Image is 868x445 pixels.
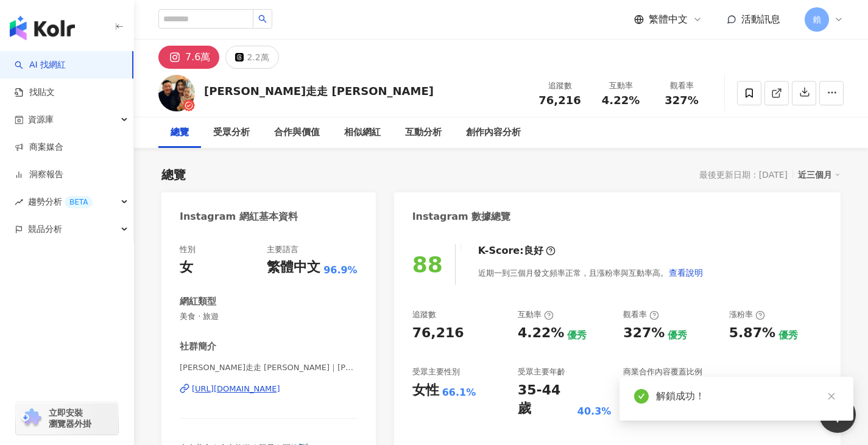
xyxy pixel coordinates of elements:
[649,13,688,26] span: 繁體中文
[524,244,543,258] div: 良好
[658,80,705,92] div: 觀看率
[623,324,665,343] div: 327%
[247,49,269,66] div: 2.2萬
[267,244,298,255] div: 主要語言
[158,46,219,69] button: 7.6萬
[344,125,381,140] div: 相似網紅
[16,402,118,435] a: chrome extension立即安裝 瀏覽器外掛
[323,264,358,277] span: 96.9%
[623,309,659,320] div: 觀看率
[798,167,841,183] div: 近三個月
[28,188,93,215] span: 趨勢分析
[49,407,91,429] span: 立即安裝 瀏覽器外掛
[180,384,358,394] a: [URL][DOMAIN_NAME]
[180,340,216,353] div: 社群簡介
[15,198,23,206] span: rise
[10,16,75,40] img: logo
[668,261,704,285] button: 查看說明
[412,309,436,320] div: 追蹤數
[15,59,66,71] a: searchAI 找網紅
[171,125,189,140] div: 總覽
[180,295,216,308] div: 網紅類型
[180,362,358,373] span: [PERSON_NAME]走走 [PERSON_NAME]｜[PERSON_NAME] | jsgogovlog
[28,106,54,133] span: 資源庫
[274,125,320,140] div: 合作與價值
[15,86,55,99] a: 找貼文
[634,389,649,404] span: check-circle
[577,405,612,418] div: 40.3%
[412,324,464,343] div: 76,216
[518,324,564,343] div: 4.22%
[192,384,280,394] div: [URL][DOMAIN_NAME]
[412,210,511,223] div: Instagram 數據總覽
[741,13,780,25] span: 活動訊息
[567,329,587,342] div: 優秀
[778,329,798,342] div: 優秀
[478,261,704,285] div: 近期一到三個月發文頻率正常，且漲粉率與互動率高。
[598,80,644,92] div: 互動率
[623,366,702,377] div: 商業合作內容覆蓋比例
[478,244,556,258] div: K-Score :
[518,309,554,320] div: 互動率
[185,49,210,66] div: 7.6萬
[405,125,442,140] div: 互動分析
[204,83,434,99] div: [PERSON_NAME]走走 [PERSON_NAME]
[466,125,521,140] div: 創作內容分析
[258,15,267,23] span: search
[669,268,703,278] span: 查看說明
[668,329,687,342] div: 優秀
[180,258,193,277] div: 女
[442,386,476,399] div: 66.1%
[729,309,765,320] div: 漲粉率
[729,324,775,343] div: 5.87%
[213,125,250,140] div: 受眾分析
[180,210,298,223] div: Instagram 網紅基本資料
[537,80,583,92] div: 追蹤數
[412,252,443,277] div: 88
[161,166,186,183] div: 總覽
[412,381,439,400] div: 女性
[267,258,320,277] div: 繁體中文
[19,408,43,428] img: chrome extension
[518,381,574,419] div: 35-44 歲
[180,311,358,322] span: 美食 · 旅遊
[65,196,93,208] div: BETA
[602,94,640,107] span: 4.22%
[28,215,62,243] span: 競品分析
[656,389,839,404] div: 解鎖成功！
[827,392,836,401] span: close
[538,94,580,107] span: 76,216
[412,366,460,377] div: 受眾主要性別
[699,170,788,180] div: 最後更新日期：[DATE]
[518,366,565,377] div: 受眾主要年齡
[180,244,196,255] div: 性別
[225,46,278,69] button: 2.2萬
[665,94,699,107] span: 327%
[813,13,821,26] span: 賴
[15,169,63,181] a: 洞察報告
[15,141,63,153] a: 商案媒合
[158,75,195,111] img: KOL Avatar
